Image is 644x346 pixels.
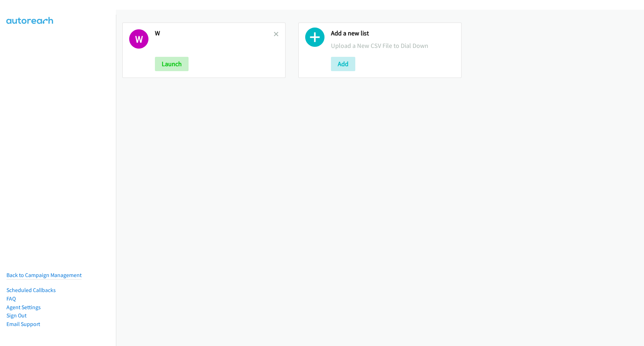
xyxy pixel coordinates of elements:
a: Agent Settings [6,304,41,311]
button: Add [331,57,355,71]
h2: W [155,29,274,38]
a: Scheduled Callbacks [6,287,56,293]
a: Back to Campaign Management [6,272,82,278]
a: FAQ [6,295,16,302]
a: Sign Out [6,312,26,319]
p: Upload a New CSV File to Dial Down [331,41,455,50]
a: Email Support [6,321,40,327]
button: Launch [155,57,189,71]
h2: Add a new list [331,29,455,38]
h1: W [129,29,148,49]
